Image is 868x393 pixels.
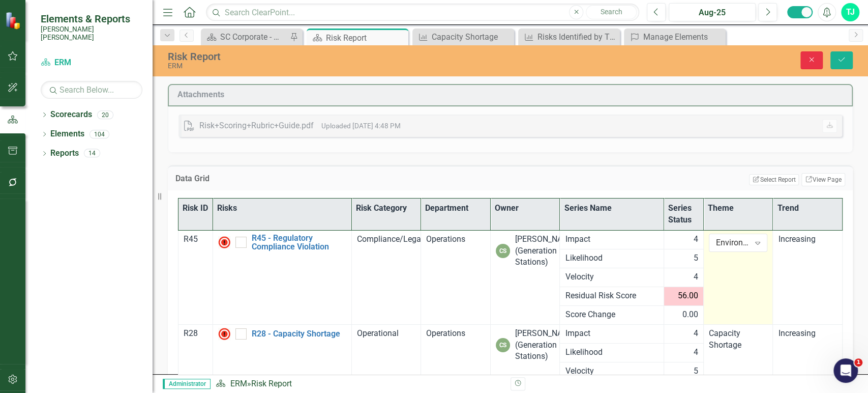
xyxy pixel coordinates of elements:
div: ERM [168,62,550,70]
div: Risk Report [251,379,291,388]
a: Capacity Shortage [415,31,512,43]
span: Search [601,8,622,16]
a: Elements [50,128,84,140]
span: Likelihood [565,347,658,358]
span: Impact [565,328,658,340]
span: Capacity Shortage [709,328,741,350]
span: Impact [565,234,658,245]
button: TJ [841,3,859,21]
img: High Alert [218,236,230,248]
span: 56.00 [678,290,698,302]
span: 4 [694,234,698,245]
span: Operations [426,328,465,338]
a: ERM [230,379,247,388]
div: 14 [84,149,100,158]
div: Manage Elements [643,31,723,43]
h3: Data Grid [175,174,351,183]
span: Operational [357,328,399,338]
img: ClearPoint Strategy [5,12,23,30]
span: 5 [694,366,698,377]
a: Scorecards [50,109,92,121]
a: View Page [801,173,845,186]
a: Reports [50,148,79,159]
div: Capacity Shortage [432,31,512,43]
input: Search ClearPoint... [206,4,639,21]
small: [PERSON_NAME] [PERSON_NAME] [41,25,142,42]
div: 104 [89,130,109,138]
span: 4 [694,347,698,358]
span: 0.00 [682,309,698,321]
span: Elements & Reports [41,13,142,25]
a: R45 - Regulatory Compliance Violation [252,234,346,251]
span: 4 [694,328,698,340]
span: Residual Risk Score [565,290,658,302]
button: Search [586,5,637,19]
span: Score Change [565,309,658,321]
input: Search Below... [41,81,142,99]
span: Increasing [778,328,815,338]
a: Manage Elements [626,31,723,43]
a: SC Corporate - Welcome to ClearPoint [203,31,287,43]
div: Environmental Compliance [716,237,750,248]
span: 4 [694,271,698,283]
div: » [216,378,502,390]
button: Aug-25 [669,3,756,21]
div: CS [496,244,510,258]
a: ERM [41,57,142,69]
span: 1 [854,358,862,367]
span: Increasing [778,234,815,244]
a: R28 - Capacity Shortage [252,329,346,339]
div: 20 [97,110,113,119]
span: Compliance/Legal [357,234,423,244]
iframe: Intercom live chat [833,358,858,383]
div: CS [496,338,510,352]
span: 5 [694,252,698,264]
span: Velocity [565,271,658,283]
span: Operations [426,234,465,244]
span: R28 [184,328,198,338]
a: Risks Identified by Theme [521,31,617,43]
div: Risk Report [326,32,406,44]
button: Select Report [749,174,798,185]
div: [PERSON_NAME] (Generation Stations) [515,328,576,363]
div: Risk Report [168,51,550,62]
div: Aug-25 [672,7,752,19]
div: Risks Identified by Theme [537,31,617,43]
img: High Alert [218,328,230,340]
span: Likelihood [565,252,658,264]
span: R45 [184,234,198,244]
span: Velocity [565,366,658,377]
div: [PERSON_NAME] (Generation Stations) [515,234,576,269]
span: Administrator [163,379,211,389]
div: SC Corporate - Welcome to ClearPoint [220,31,287,43]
